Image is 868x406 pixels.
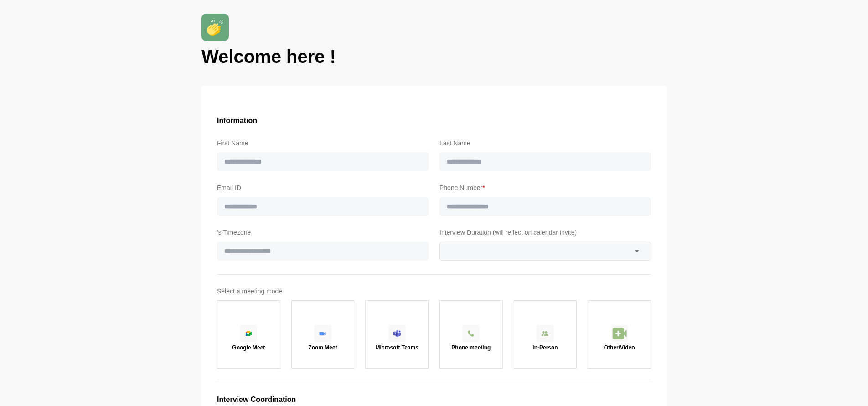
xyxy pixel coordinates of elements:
[232,345,265,350] p: Google Meet
[201,45,666,68] h1: Welcome here !
[604,345,635,350] p: Other/Video
[217,182,429,193] label: Email ID
[308,345,337,350] p: Zoom Meet
[439,182,651,193] label: Phone Number
[375,345,418,350] p: Microsoft Teams
[439,138,651,149] label: Last Name
[217,227,429,238] label: 's Timezone
[217,138,429,149] label: First Name
[217,115,651,127] h3: Information
[451,345,491,350] p: Phone meeting
[217,286,651,297] label: Select a meeting mode
[217,394,651,406] h3: Interview Coordination
[439,227,651,238] label: Interview Duration (will reflect on calendar invite)
[532,345,558,350] p: In-Person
